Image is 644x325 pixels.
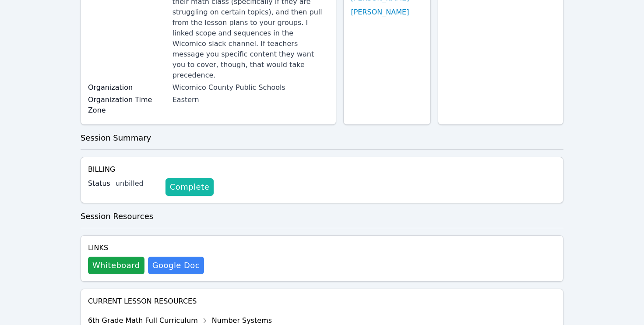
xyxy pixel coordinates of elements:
div: Wicomico County Public Schools [172,82,329,93]
h4: Billing [88,164,556,175]
h4: Current Lesson Resources [88,296,556,307]
div: unbilled [116,178,158,189]
label: Organization [88,82,167,93]
label: Organization Time Zone [88,95,167,116]
a: Google Doc [148,257,204,274]
h3: Session Resources [81,210,563,223]
h3: Session Summary [81,132,563,144]
button: Whiteboard [88,257,144,274]
div: Eastern [172,95,329,105]
label: Status [88,178,110,189]
a: [PERSON_NAME] [351,7,409,18]
h4: Links [88,243,204,253]
a: Complete [165,178,214,196]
